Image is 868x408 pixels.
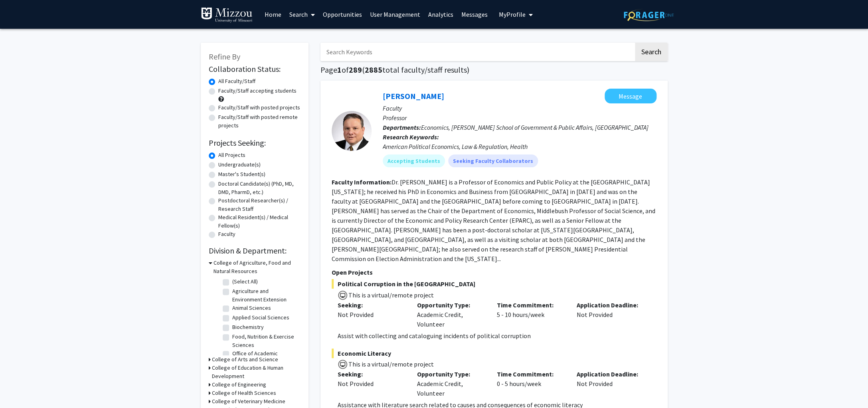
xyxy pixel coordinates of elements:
label: All Projects [218,151,245,159]
a: Analytics [424,0,457,28]
label: Applied Social Sciences [232,313,289,322]
div: 0 - 5 hours/week [491,369,571,398]
label: Biochemistry [232,323,264,331]
span: 1 [337,65,342,75]
div: American Political Economics, Law & Regulation, Health [383,142,656,151]
label: All Faculty/Staff [218,77,255,85]
span: My Profile [499,10,526,18]
span: Refine By [209,51,240,61]
label: Office of Academic Programs [232,349,299,366]
a: Messages [457,0,492,28]
h3: College of Health Sciences [212,389,276,397]
label: Doctoral Candidate(s) (PhD, MD, DMD, PharmD, etc.) [218,180,301,196]
p: Faculty [383,103,656,113]
p: Opportunity Type: [417,300,485,310]
p: Application Deadline: [577,369,645,379]
h3: College of Arts and Science [212,355,278,364]
p: Time Commitment: [497,369,565,379]
iframe: Chat [6,372,34,402]
span: Economics, [PERSON_NAME] School of Government & Public Affairs, [GEOGRAPHIC_DATA] [421,123,649,131]
p: Seeking: [338,300,405,310]
b: Research Keywords: [383,133,439,141]
label: Faculty [218,230,235,238]
span: 289 [349,65,362,75]
div: Not Provided [571,300,651,329]
label: (Select All) [232,277,258,286]
label: Food, Nutrition & Exercise Sciences [232,333,299,349]
div: Not Provided [338,379,405,388]
a: Search [285,0,319,28]
h3: College of Education & Human Development [212,364,301,380]
a: User Management [366,0,424,28]
mat-chip: Seeking Faculty Collaborators [448,154,538,167]
button: Search [635,43,668,61]
p: Time Commitment: [497,300,565,310]
label: Master's Student(s) [218,170,265,178]
input: Search Keywords [320,43,634,61]
label: Medical Resident(s) / Medical Fellow(s) [218,213,301,230]
a: Opportunities [319,0,366,28]
span: This is a virtual/remote project [348,360,434,368]
p: Professor [383,113,656,123]
h2: Division & Department: [209,246,301,255]
label: Agriculture and Environment Extension [232,287,299,304]
p: Opportunity Type: [417,369,485,379]
div: 5 - 10 hours/week [491,300,571,329]
div: Not Provided [571,369,651,398]
label: Faculty/Staff accepting students [218,87,297,95]
b: Departments: [383,123,421,131]
p: Seeking: [338,369,405,379]
p: Assist with collecting and cataloguing incidents of political corruption [338,331,656,341]
div: Not Provided [338,310,405,319]
label: Faculty/Staff with posted projects [218,103,300,112]
label: Animal Sciences [232,304,271,312]
div: Academic Credit, Volunteer [411,300,491,329]
label: Faculty/Staff with posted remote projects [218,113,301,130]
button: Message Jeff Milyo [605,89,656,103]
h2: Projects Seeking: [209,138,301,148]
p: Application Deadline: [577,300,645,310]
img: ForagerOne Logo [624,9,674,21]
mat-chip: Accepting Students [383,154,445,167]
h3: College of Veterinary Medicine [212,397,285,406]
h3: College of Agriculture, Food and Natural Resources [214,259,301,275]
h3: College of Engineering [212,380,266,389]
img: University of Missouri Logo [201,7,253,23]
div: Academic Credit, Volunteer [411,369,491,398]
span: Economic Literacy [332,349,656,358]
label: Postdoctoral Researcher(s) / Research Staff [218,196,301,213]
fg-read-more: Dr. [PERSON_NAME] is a Professor of Economics and Public Policy at the [GEOGRAPHIC_DATA][US_STATE... [332,178,655,263]
b: Faculty Information: [332,178,391,186]
span: Political Corruption in the [GEOGRAPHIC_DATA] [332,279,656,289]
span: This is a virtual/remote project [348,291,434,299]
span: 2885 [365,65,382,75]
p: Open Projects [332,267,656,277]
a: [PERSON_NAME] [383,91,444,101]
label: Undergraduate(s) [218,160,261,169]
h2: Collaboration Status: [209,64,301,74]
a: Home [261,0,285,28]
h1: Page of ( total faculty/staff results) [320,65,668,75]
